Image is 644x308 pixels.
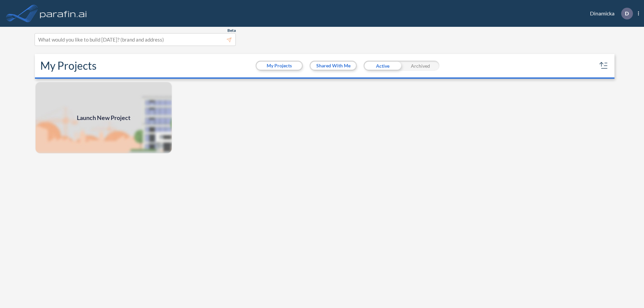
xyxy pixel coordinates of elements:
[77,113,130,122] span: Launch New Project
[364,61,401,71] div: Active
[227,28,236,33] span: Beta
[35,81,172,154] img: add
[311,62,356,70] button: Shared With Me
[598,60,609,71] button: sort
[40,59,97,72] h2: My Projects
[257,62,302,70] button: My Projects
[39,7,88,20] img: logo
[35,81,172,154] a: Launch New Project
[625,10,629,16] p: D
[580,8,639,19] div: Dinamicka
[401,61,439,71] div: Archived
